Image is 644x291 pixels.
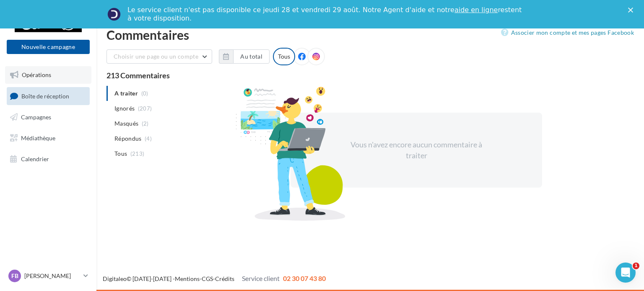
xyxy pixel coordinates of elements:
[138,105,152,112] span: (207)
[22,71,51,78] span: Opérations
[501,28,634,38] a: Associer mon compte et mes pages Facebook
[21,134,55,142] span: Médiathèque
[103,275,127,282] a: Digitaleo
[5,108,91,126] a: Campagnes
[21,113,51,121] span: Campagnes
[5,150,91,168] a: Calendrier
[114,149,127,158] span: Tous
[7,268,90,284] a: FB [PERSON_NAME]
[233,49,270,64] button: Au total
[21,92,69,99] span: Boîte de réception
[5,87,91,105] a: Boîte de réception
[202,275,213,282] a: CGS
[24,272,80,280] p: [PERSON_NAME]
[106,28,634,41] div: Commentaires
[21,155,49,162] span: Calendrier
[175,275,200,282] a: Mentions
[5,129,91,147] a: Médiathèque
[242,274,280,282] span: Service client
[454,6,498,14] a: aide en ligne
[5,66,91,84] a: Opérations
[103,275,326,282] span: © [DATE]-[DATE] - - -
[130,150,145,157] span: (213)
[283,274,326,282] span: 02 30 07 43 80
[7,40,90,54] button: Nouvelle campagne
[114,119,138,128] span: Masqués
[114,134,142,143] span: Répondus
[11,272,18,280] span: FB
[107,8,121,21] img: Profile image for Service-Client
[106,49,212,64] button: Choisir une page ou un compte
[615,263,636,283] iframe: Intercom live chat
[106,72,634,79] div: 213 Commentaires
[344,139,488,161] div: Vous n'avez encore aucun commentaire à traiter
[127,6,523,23] div: Le service client n'est pas disponible ce jeudi 28 et vendredi 29 août. Notre Agent d'aide et not...
[219,49,270,64] button: Au total
[215,275,234,282] a: Crédits
[633,263,639,269] span: 1
[114,104,135,113] span: Ignorés
[273,48,295,65] div: Tous
[628,8,636,13] div: Fermer
[142,120,149,127] span: (2)
[145,135,152,142] span: (4)
[114,53,198,60] span: Choisir une page ou un compte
